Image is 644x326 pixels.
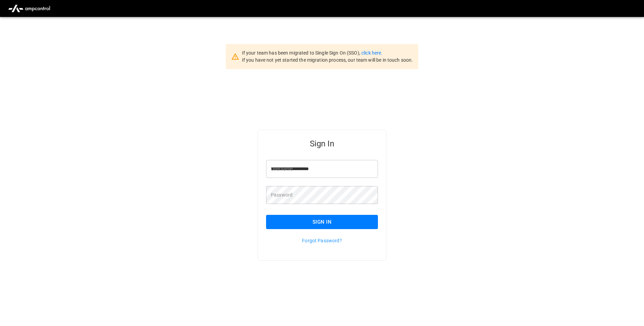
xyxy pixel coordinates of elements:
button: Sign In [266,215,378,229]
h5: Sign In [266,138,378,149]
img: ampcontrol.io logo [5,2,53,15]
span: If your team has been migrated to Single Sign On (SSO), [242,50,361,56]
p: Forgot Password? [266,237,378,244]
a: click here. [361,50,382,56]
span: If you have not yet started the migration process, our team will be in touch soon. [242,57,413,63]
